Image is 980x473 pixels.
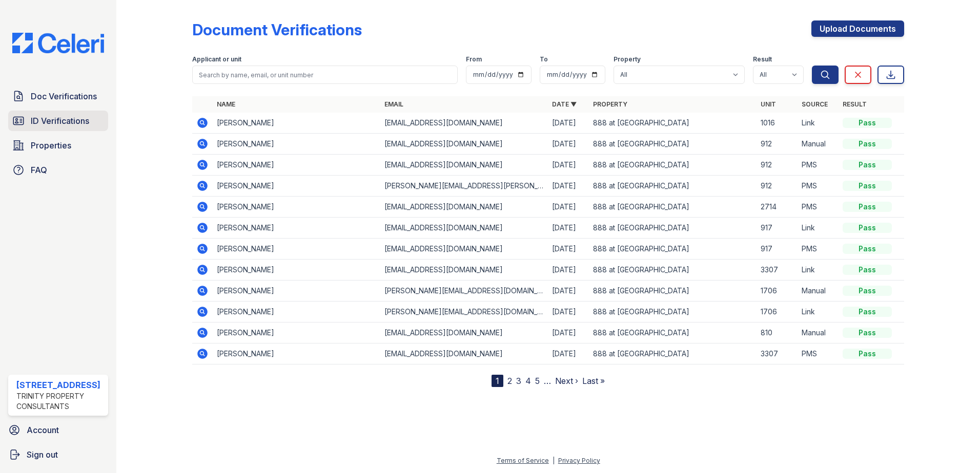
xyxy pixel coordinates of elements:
td: [EMAIL_ADDRESS][DOMAIN_NAME] [380,239,548,260]
a: Sign out [4,444,112,465]
td: 888 at [GEOGRAPHIC_DATA] [589,322,757,343]
a: 3 [516,376,521,386]
td: 917 [757,218,798,239]
label: From [466,55,482,63]
td: [PERSON_NAME] [213,218,380,239]
a: ID Verifications [8,111,108,131]
label: Property [614,55,641,63]
a: Properties [8,135,108,156]
td: [PERSON_NAME] [213,239,380,260]
span: Doc Verifications [31,90,97,102]
td: [EMAIL_ADDRESS][DOMAIN_NAME] [380,322,548,343]
td: [DATE] [548,260,589,281]
a: Property [593,100,627,108]
td: Link [798,113,839,134]
td: 810 [757,322,798,343]
div: Pass [843,202,892,212]
div: Pass [843,265,892,275]
td: 888 at [GEOGRAPHIC_DATA] [589,343,757,364]
td: [PERSON_NAME] [213,113,380,134]
td: [DATE] [548,218,589,239]
td: [DATE] [548,197,589,218]
a: Account [4,420,112,440]
td: 888 at [GEOGRAPHIC_DATA] [589,218,757,239]
td: [EMAIL_ADDRESS][DOMAIN_NAME] [380,155,548,176]
td: 888 at [GEOGRAPHIC_DATA] [589,155,757,176]
div: Pass [843,223,892,233]
td: 888 at [GEOGRAPHIC_DATA] [589,113,757,134]
td: [DATE] [548,155,589,176]
td: [DATE] [548,176,589,197]
td: [DATE] [548,113,589,134]
img: CE_Logo_Blue-a8612792a0a2168367f1c8372b55b34899dd931a85d93a1a3d3e32e68fde9ad4.png [4,33,112,53]
a: Next › [555,376,578,386]
div: Pass [843,286,892,296]
div: Pass [843,160,892,170]
a: Last » [582,376,605,386]
div: Pass [843,307,892,317]
div: | [553,457,555,464]
td: [EMAIL_ADDRESS][DOMAIN_NAME] [380,343,548,364]
td: Manual [798,322,839,343]
a: Result [843,100,867,108]
a: 5 [535,376,540,386]
td: [EMAIL_ADDRESS][DOMAIN_NAME] [380,113,548,134]
div: [STREET_ADDRESS] [16,379,104,391]
div: Document Verifications [192,20,362,39]
a: 4 [525,376,531,386]
td: 888 at [GEOGRAPHIC_DATA] [589,302,757,322]
td: PMS [798,343,839,364]
td: PMS [798,197,839,218]
td: 888 at [GEOGRAPHIC_DATA] [589,260,757,281]
td: [DATE] [548,281,589,302]
a: Upload Documents [811,20,904,37]
td: 3307 [757,260,798,281]
td: 888 at [GEOGRAPHIC_DATA] [589,176,757,197]
td: [DATE] [548,239,589,260]
td: 888 at [GEOGRAPHIC_DATA] [589,281,757,302]
td: [EMAIL_ADDRESS][DOMAIN_NAME] [380,218,548,239]
label: To [540,55,548,63]
td: [EMAIL_ADDRESS][DOMAIN_NAME] [380,260,548,281]
td: [PERSON_NAME][EMAIL_ADDRESS][DOMAIN_NAME] [380,302,548,322]
td: [PERSON_NAME] [213,260,380,281]
a: Terms of Service [497,457,549,464]
a: Privacy Policy [558,457,600,464]
td: 912 [757,155,798,176]
td: PMS [798,155,839,176]
td: 1706 [757,281,798,302]
a: FAQ [8,160,108,180]
td: 1016 [757,113,798,134]
label: Applicant or unit [192,55,241,63]
td: 888 at [GEOGRAPHIC_DATA] [589,197,757,218]
td: PMS [798,176,839,197]
td: Link [798,218,839,239]
div: 1 [492,375,503,387]
td: [PERSON_NAME] [213,134,380,155]
td: Link [798,302,839,322]
td: [PERSON_NAME] [213,281,380,302]
td: [PERSON_NAME] [213,155,380,176]
td: [PERSON_NAME] [213,302,380,322]
div: Pass [843,181,892,191]
a: 2 [507,376,512,386]
a: Date ▼ [552,100,577,108]
td: Link [798,260,839,281]
td: 1706 [757,302,798,322]
td: 912 [757,134,798,155]
label: Result [753,55,772,63]
td: [PERSON_NAME] [213,197,380,218]
td: [PERSON_NAME][EMAIL_ADDRESS][PERSON_NAME][DOMAIN_NAME] [380,176,548,197]
td: 2714 [757,197,798,218]
span: ID Verifications [31,115,89,127]
span: Account [27,424,59,436]
td: [PERSON_NAME] [213,343,380,364]
div: Pass [843,139,892,149]
td: [PERSON_NAME] [213,176,380,197]
div: Pass [843,328,892,338]
a: Source [802,100,828,108]
td: [EMAIL_ADDRESS][DOMAIN_NAME] [380,134,548,155]
span: … [544,375,551,387]
td: 888 at [GEOGRAPHIC_DATA] [589,134,757,155]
